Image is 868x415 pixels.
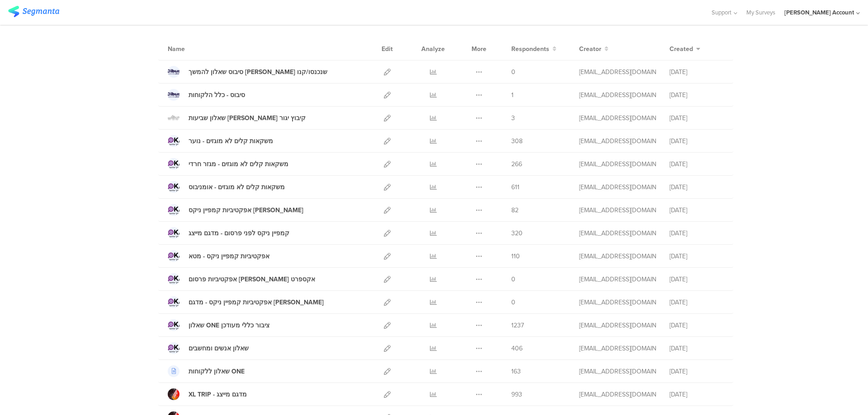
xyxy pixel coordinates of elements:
div: miri@miridikman.co.il [579,205,656,215]
div: [PERSON_NAME] Account [784,8,854,17]
div: miri@miridikman.co.il [579,252,656,261]
div: miri@miridikman.co.il [579,136,656,146]
div: אפקטיביות קמפיין ניקס טיקטוק [189,205,303,215]
img: segmanta logo [8,6,59,17]
div: [DATE] [670,205,724,215]
div: [DATE] [670,136,724,146]
div: משקאות קלים לא מוגזים - נוער [189,136,273,146]
span: 0 [511,298,515,307]
div: Analyze [420,37,447,60]
div: More [469,37,489,60]
div: [DATE] [670,367,724,376]
span: Created [670,44,693,54]
a: XL TRIP - מדגם מייצג [168,388,247,400]
span: Support [712,8,731,17]
div: miri@miridikman.co.il [579,275,656,284]
a: שאלון שביעות [PERSON_NAME] קיבוץ יגור [168,112,306,124]
div: Name [168,44,222,54]
div: שאלון שביעות רצון קיבוץ יגור [189,113,306,123]
div: miri@miridikman.co.il [579,367,656,376]
div: [DATE] [670,252,724,261]
a: אפקטיביות פרסום [PERSON_NAME] אקספרט [168,273,315,285]
span: 993 [511,390,522,399]
span: Respondents [511,44,549,54]
a: אפקטיביות קמפיין ניקס [PERSON_NAME] [168,204,303,216]
div: miri@miridikman.co.il [579,390,656,399]
span: 82 [511,205,519,215]
span: 406 [511,344,523,353]
a: משקאות קלים לא מוגזים - נוער [168,135,273,147]
div: [DATE] [670,298,724,307]
div: XL TRIP - מדגם מייצג [189,390,247,399]
a: קמפיין ניקס לפני פרסום - מדגם מייצג [168,227,289,239]
div: שאלון אנשים ומחשבים [189,344,249,353]
button: Created [670,44,700,54]
div: סיבוס שאלון להמשך לאלו שנכנסו/קנו [189,67,327,77]
div: [DATE] [670,228,724,238]
a: שאלון ONE ציבור כללי מעודכן [168,319,269,331]
div: [DATE] [670,182,724,192]
div: אפקטיביות קמפיין ניקס - מטא [189,252,269,261]
div: [DATE] [670,67,724,77]
span: 266 [511,159,522,169]
span: 0 [511,67,515,77]
a: שאלון ללקוחות ONE [168,365,245,377]
div: miri@miridikman.co.il [579,182,656,192]
span: 3 [511,113,515,123]
span: 611 [511,182,519,192]
div: miri@miridikman.co.il [579,228,656,238]
div: miri@miridikman.co.il [579,113,656,123]
span: 320 [511,228,523,238]
div: משקאות קלים לא מוגזים - מגזר חרדי [189,159,288,169]
div: [DATE] [670,390,724,399]
div: שאלון ONE ציבור כללי מעודכן [189,321,269,330]
div: [DATE] [670,113,724,123]
div: miri@miridikman.co.il [579,67,656,77]
div: miri@miridikman.co.il [579,321,656,330]
div: אפקטיביות פרסום מן אקספרט [189,275,315,284]
button: Respondents [511,44,557,54]
a: אפקטיביות קמפיין ניקס - מטא [168,250,269,262]
div: [DATE] [670,344,724,353]
a: משקאות קלים לא מוגזים - אומניבוס [168,181,285,193]
div: [DATE] [670,159,724,169]
span: 163 [511,367,521,376]
a: סיבוס - כלל הלקוחות [168,89,245,101]
a: שאלון אנשים ומחשבים [168,342,249,354]
div: קמפיין ניקס לפני פרסום - מדגם מייצג [189,228,289,238]
span: 308 [511,136,523,146]
a: סיבוס שאלון להמשך [PERSON_NAME] שנכנסו/קנו [168,66,327,78]
div: miri@miridikman.co.il [579,344,656,353]
span: 1237 [511,321,524,330]
div: [DATE] [670,321,724,330]
div: משקאות קלים לא מוגזים - אומניבוס [189,182,285,192]
span: 0 [511,275,515,284]
div: miri@miridikman.co.il [579,298,656,307]
div: [DATE] [670,90,724,100]
a: משקאות קלים לא מוגזים - מגזר חרדי [168,158,288,170]
div: סיבוס - כלל הלקוחות [189,90,245,100]
button: Creator [579,44,609,54]
span: 1 [511,90,514,100]
div: אפקטיביות קמפיין ניקס - מדגם מייצ [189,298,324,307]
div: שאלון ללקוחות ONE [189,367,245,376]
div: miri@miridikman.co.il [579,159,656,169]
div: miri@miridikman.co.il [579,90,656,100]
a: אפקטיביות קמפיין ניקס - מדגם [PERSON_NAME] [168,296,324,308]
div: [DATE] [670,275,724,284]
span: 110 [511,252,520,261]
span: Creator [579,44,601,54]
div: Edit [377,37,397,60]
